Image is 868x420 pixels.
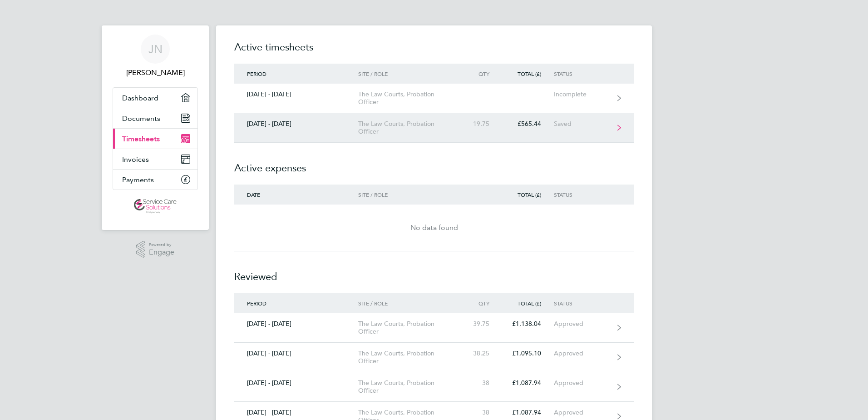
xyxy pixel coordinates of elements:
[234,320,358,328] div: [DATE] - [DATE]
[502,379,554,387] div: £1,087.94
[149,249,174,256] span: Engage
[554,191,610,198] div: Status
[234,113,634,143] a: [DATE] - [DATE]The Law Courts, Probation Officer19.75£565.44Saved
[113,170,197,190] a: Payments
[502,120,554,128] div: £565.44
[113,199,198,214] a: Go to home page
[122,155,149,164] span: Invoices
[234,313,634,343] a: [DATE] - [DATE]The Law Courts, Probation Officer39.75£1,138.04Approved
[502,300,554,306] div: Total (£)
[113,88,197,108] a: Dashboard
[554,409,610,416] div: Approved
[554,300,610,306] div: Status
[502,70,554,77] div: Total (£)
[502,350,554,357] div: £1,095.10
[234,350,358,357] div: [DATE] - [DATE]
[358,120,462,135] div: The Law Courts, Probation Officer
[234,222,634,233] div: No data found
[462,300,502,306] div: Qty
[462,350,502,357] div: 38.25
[358,70,462,77] div: Site / Role
[102,25,209,230] nav: Main navigation
[358,350,462,365] div: The Law Courts, Probation Officer
[554,379,610,387] div: Approved
[554,350,610,357] div: Approved
[122,135,160,143] span: Timesheets
[502,320,554,328] div: £1,138.04
[234,379,358,387] div: [DATE] - [DATE]
[234,143,634,185] h2: Active expenses
[462,320,502,328] div: 39.75
[358,90,462,106] div: The Law Courts, Probation Officer
[148,43,163,55] span: JN
[234,191,358,198] div: Date
[502,409,554,416] div: £1,087.94
[234,40,634,64] h2: Active timesheets
[234,84,634,113] a: [DATE] - [DATE]The Law Courts, Probation OfficerIncomplete
[113,108,197,128] a: Documents
[234,372,634,402] a: [DATE] - [DATE]The Law Courts, Probation Officer38£1,087.94Approved
[234,90,358,98] div: [DATE] - [DATE]
[554,90,610,98] div: Incomplete
[247,300,266,307] span: Period
[358,191,462,198] div: Site / Role
[234,409,358,416] div: [DATE] - [DATE]
[462,70,502,77] div: Qty
[122,114,160,123] span: Documents
[247,70,266,77] span: Period
[113,149,197,169] a: Invoices
[554,320,610,328] div: Approved
[358,320,462,335] div: The Law Courts, Probation Officer
[358,379,462,395] div: The Law Courts, Probation Officer
[149,241,174,249] span: Powered by
[113,129,197,149] a: Timesheets
[462,120,502,128] div: 19.75
[502,191,554,198] div: Total (£)
[122,94,158,102] span: Dashboard
[113,35,198,78] a: JN[PERSON_NAME]
[554,70,610,77] div: Status
[122,175,154,184] span: Payments
[234,251,634,293] h2: Reviewed
[554,120,610,128] div: Saved
[113,67,198,78] span: Joel Nunez Martinez
[462,409,502,416] div: 38
[234,343,634,372] a: [DATE] - [DATE]The Law Courts, Probation Officer38.25£1,095.10Approved
[134,199,177,214] img: servicecare-logo-retina.png
[234,120,358,128] div: [DATE] - [DATE]
[358,300,462,306] div: Site / Role
[136,241,175,258] a: Powered byEngage
[462,379,502,387] div: 38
